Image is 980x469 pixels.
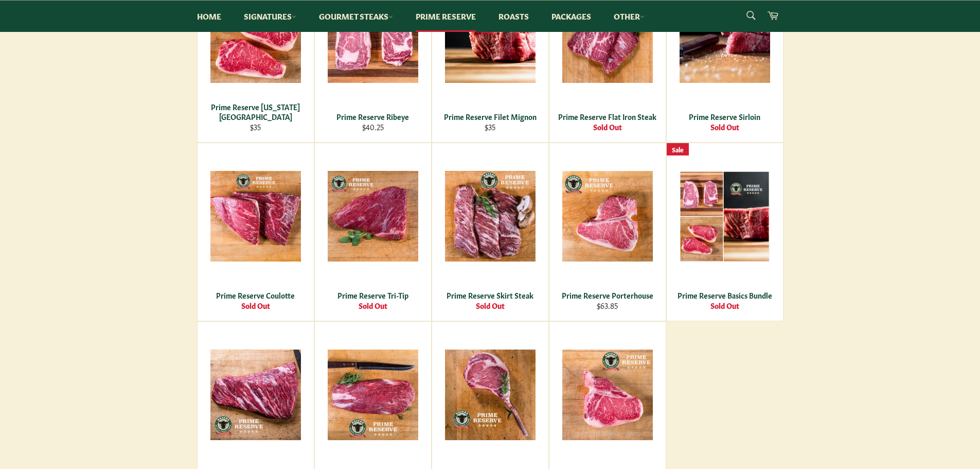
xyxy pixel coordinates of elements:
[549,143,666,321] a: Prime Reserve Porterhouse Prime Reserve Porterhouse $63.85
[234,1,307,32] a: Signatures
[321,122,424,132] div: $40.25
[438,290,542,300] div: Prime Reserve Skirt Steak
[321,112,424,121] div: Prime Reserve Ribeye
[314,143,432,321] a: Prime Reserve Tri-Tip Prime Reserve Tri-Tip Sold Out
[673,112,776,121] div: Prime Reserve Sirloin
[562,171,653,262] img: Prime Reserve Porterhouse
[673,301,776,310] div: Sold Out
[673,122,776,132] div: Sold Out
[445,350,536,440] img: Prime Reserve Cowboy Steak
[438,301,542,310] div: Sold Out
[603,1,655,32] a: Other
[210,171,301,262] img: Prime Reserve Coulotte
[556,112,659,121] div: Prime Reserve Flat Iron Steak
[405,1,486,32] a: Prime Reserve
[197,143,314,321] a: Prime Reserve Coulotte Prime Reserve Coulotte Sold Out
[204,290,307,300] div: Prime Reserve Coulotte
[309,1,403,32] a: Gourmet Steaks
[541,1,601,32] a: Packages
[673,290,776,300] div: Prime Reserve Basics Bundle
[187,1,231,32] a: Home
[562,350,653,440] img: Prime Reserve T-Bone Steak
[556,122,659,132] div: Sold Out
[667,143,689,156] div: Sale
[680,171,770,262] img: Prime Reserve Basics Bundle
[204,122,307,132] div: $35
[556,301,659,310] div: $63.85
[432,143,549,321] a: Prime Reserve Skirt Steak Prime Reserve Skirt Steak Sold Out
[488,1,539,32] a: Roasts
[321,301,424,310] div: Sold Out
[204,102,307,122] div: Prime Reserve [US_STATE][GEOGRAPHIC_DATA]
[556,290,659,300] div: Prime Reserve Porterhouse
[328,350,418,440] img: Prime Reserve Flank Steak
[321,290,424,300] div: Prime Reserve Tri-Tip
[204,301,307,310] div: Sold Out
[445,171,536,262] img: Prime Reserve Skirt Steak
[666,143,783,321] a: Prime Reserve Basics Bundle Prime Reserve Basics Bundle Sold Out
[210,350,301,440] img: Prime Reserve Bavette
[328,171,418,262] img: Prime Reserve Tri-Tip
[438,122,542,132] div: $35
[438,112,542,121] div: Prime Reserve Filet Mignon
